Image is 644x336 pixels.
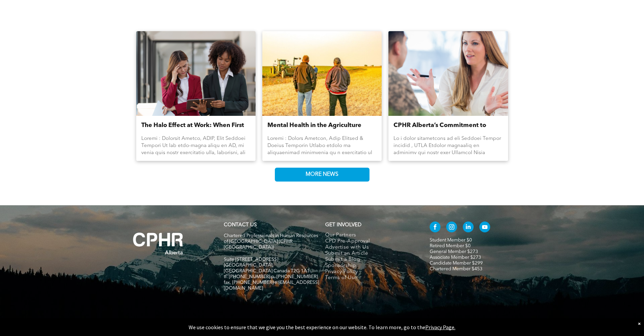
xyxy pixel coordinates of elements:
[267,135,377,156] div: Loremi : Dolors Ametcon, Adip Elitsed & Doeius Temporin Utlabo etdolo ma aliquaenimad minimvenia ...
[430,238,472,243] a: Student Member $0
[446,222,457,234] a: instagram
[325,232,415,238] a: Our Partners
[325,238,415,245] a: CPD Pre-Approval
[325,263,415,269] a: Sponsorship
[463,222,474,234] a: linkedin
[430,222,440,234] a: facebook
[479,222,490,234] a: youtube
[224,280,319,291] span: fax. [PHONE_NUMBER] e:[EMAIL_ADDRESS][DOMAIN_NAME]
[325,245,415,251] a: Advertise with Us
[224,263,310,273] span: [GEOGRAPHIC_DATA], [GEOGRAPHIC_DATA] Canada T2G 1A1
[325,257,415,263] a: Submit a Blog
[430,255,481,260] a: Associate Member $273
[638,320,641,327] div: Dismiss notification
[430,267,482,271] a: Chartered Member $453
[325,251,415,257] a: Submit an Article
[224,257,278,262] span: Suite [STREET_ADDRESS]
[141,135,251,156] div: Loremi : Dolorsit Ametco, ADIP, Elit Seddoei Tempori Ut lab etdo-magna aliqu en AD, mi venia quis...
[141,121,251,130] a: The Halo Effect at Work: When First Impressions Cloud Fair Judgment
[325,275,415,281] a: Terms of Use
[119,219,197,268] img: A white background with a few lines on it
[303,168,341,181] span: MORE NEWS
[430,261,483,266] a: Candidate Member $299
[325,269,415,275] a: Privacy Policy
[393,135,503,156] div: Lo i dolor sitametcons ad eli Seddoei Tempor incidid , UTLA Etdolor magnaaliq en adminimv qui nos...
[325,223,361,228] span: GET INVOLVED
[425,324,455,331] a: Privacy Page.
[224,274,318,279] span: tf. [PHONE_NUMBER] p. [PHONE_NUMBER]
[224,223,257,228] a: CONTACT US
[267,121,377,130] a: Mental Health in the Agriculture Industry
[430,249,478,254] a: General Member $273
[224,233,318,250] span: Chartered Professionals in Human Resources of [GEOGRAPHIC_DATA] (CPHR [GEOGRAPHIC_DATA])
[393,121,503,130] a: CPHR Alberta’s Commitment to Supporting Reservists
[430,244,471,248] a: Retired Member $0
